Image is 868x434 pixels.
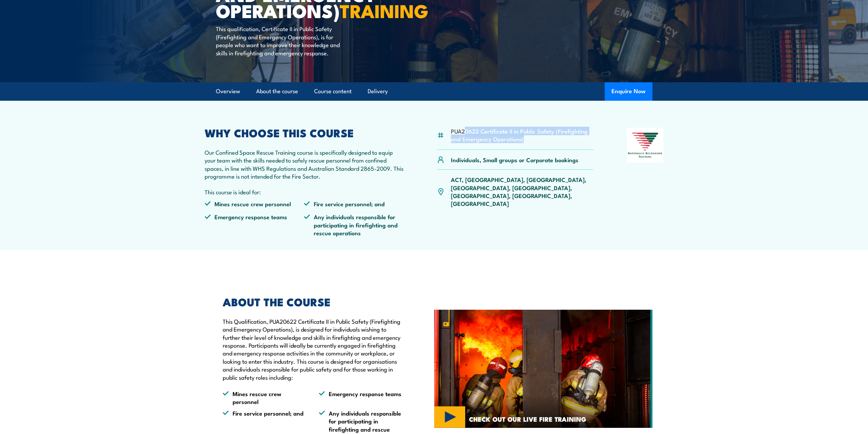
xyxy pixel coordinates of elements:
a: About the course [256,82,298,100]
li: Any individuals responsible for participating in firefighting and rescue operations [304,213,403,237]
p: Individuals, Small groups or Corporate bookings [451,156,578,164]
p: Our Confined Space Rescue Training course is specifically designed to equip your team with the sk... [205,148,404,180]
p: This qualification, Certificate II in Public Safety (Firefighting and Emergency Operations), is f... [216,25,340,57]
span: CHECK OUT OUR LIVE FIRE TRAINING [469,416,586,422]
li: Mines rescue crew personnel [205,200,304,208]
img: Nationally Recognised Training logo. [627,128,664,163]
li: Fire service personnel; and [304,200,403,208]
li: PUA20622 Certificate II in Public Safety (Firefighting and Emergency Operations) [451,127,594,143]
h2: ABOUT THE COURSE [223,297,403,306]
p: ACT, [GEOGRAPHIC_DATA], [GEOGRAPHIC_DATA], [GEOGRAPHIC_DATA], [GEOGRAPHIC_DATA], [GEOGRAPHIC_DATA... [451,176,594,208]
h2: WHY CHOOSE THIS COURSE [205,128,404,137]
p: This course is ideal for: [205,188,404,196]
li: Mines rescue crew personnel [223,390,307,406]
img: Certificate II in Public Safety (Firefighting and Emergency Operations) TRAINING [434,310,652,428]
button: Enquire Now [605,82,652,101]
a: Delivery [368,82,388,100]
li: Emergency response teams [319,390,403,406]
a: Course content [314,82,352,100]
li: Emergency response teams [205,213,304,237]
p: This Qualification, PUA20622 Certificate II in Public Safety (Firefighting and Emergency Operatio... [223,317,403,381]
a: Overview [216,82,240,100]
